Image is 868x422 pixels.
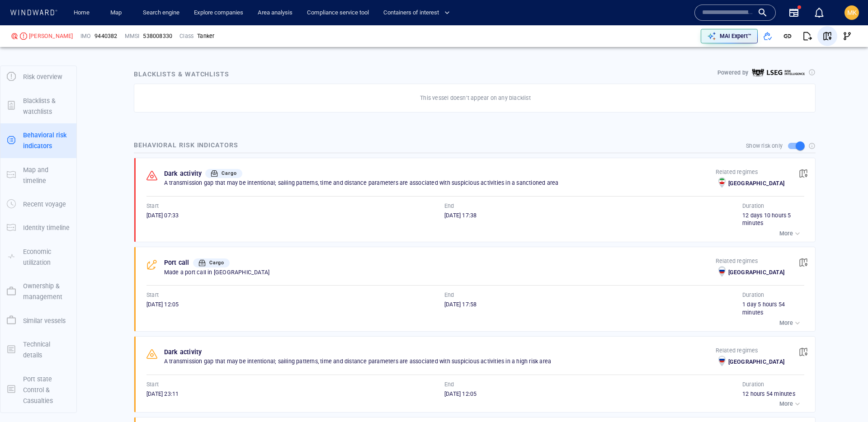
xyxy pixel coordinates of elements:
[0,158,76,193] button: Map and timeline
[444,380,454,389] p: End
[23,95,70,117] p: Blacklists & watchlists
[843,4,861,22] button: MK
[94,32,117,40] span: 9440382
[146,291,159,299] p: Start
[793,164,813,183] button: View on map
[0,274,76,309] button: Ownership & management
[0,72,76,81] a: Risk overview
[0,367,76,413] button: Port state Control & Casualties
[716,257,784,265] p: Related regimes
[701,29,758,43] button: MAI Expert™
[742,202,764,210] p: Duration
[67,5,96,21] button: Home
[616,33,630,46] div: Focus on vessel path
[152,229,191,243] div: [DATE] - [DATE]
[164,357,716,366] p: A transmission gap that may be intentional; sailing patterns, time and distance parameters are as...
[0,65,76,89] button: Risk overview
[779,230,793,238] p: More
[139,5,183,21] a: Search engine
[146,202,159,210] p: Start
[23,246,70,268] p: Economic utilization
[817,26,837,46] button: View on map
[779,319,793,327] p: More
[777,398,804,410] button: More
[793,253,813,272] button: View on map
[107,5,128,21] a: Map
[0,89,76,124] button: Blacklists & watchlists
[46,9,62,23] div: (6812)
[0,385,76,394] a: Port state Control & Casualties
[0,333,76,367] button: Technical details
[630,33,643,46] div: Toggle vessel historical path
[23,315,66,326] p: Similar vessels
[23,339,70,361] p: Technical details
[254,5,296,21] button: Area analysis
[716,168,784,176] p: Related regimes
[0,316,76,324] a: Similar vessels
[0,252,76,261] a: Economic utilization
[5,9,44,23] div: Activity timeline
[728,268,784,277] p: [GEOGRAPHIC_DATA]
[197,32,214,40] div: Tanker
[11,33,18,40] div: Nadav D Compli defined risk: high risk
[23,164,70,187] p: Map and timeline
[420,94,531,102] p: This vessel doesn’t appear on any blacklist
[23,71,62,82] p: Risk overview
[594,33,616,46] button: Export vessel information
[777,317,804,329] button: More
[742,291,764,299] p: Duration
[837,26,857,46] button: Visual Link Analysis
[720,32,751,40] p: MAI Expert™
[746,142,783,150] p: Show risk only
[0,223,76,232] a: Identity timeline
[0,170,76,179] a: Map and timeline
[777,227,804,240] button: More
[742,390,804,398] div: 12 hours 54 minutes
[29,32,73,40] span: MIKELA P.
[146,301,179,308] span: [DATE] 12:05
[146,380,159,389] p: Start
[383,8,450,18] span: Containers of interest
[103,5,132,21] button: Map
[23,222,70,233] p: Identity timeline
[444,390,476,397] span: [DATE] 12:05
[29,32,73,40] div: [PERSON_NAME]
[124,267,164,277] a: Mapbox logo
[146,212,179,219] span: [DATE] 07:33
[0,200,76,208] a: Recent voyage
[70,5,93,21] a: Home
[793,342,813,362] button: View on map
[23,374,70,407] p: Port state Control & Casualties
[0,101,76,110] a: Blacklists & watchlists
[146,390,179,397] span: [DATE] 23:11
[742,300,804,317] div: 1 day 5 hours 54 minutes
[444,291,454,299] p: End
[0,136,76,145] a: Behavioral risk indicators
[658,33,672,46] div: Toggle map information layers
[132,67,231,81] div: Blacklists & watchlists
[728,358,784,366] p: [GEOGRAPHIC_DATA]
[643,33,658,46] button: Create an AOI.
[444,202,454,210] p: End
[444,301,476,308] span: [DATE] 17:58
[728,179,784,188] p: [GEOGRAPHIC_DATA]
[742,211,804,228] div: 12 days 10 hours 5 minutes
[716,347,784,355] p: Related regimes
[717,69,748,77] p: Powered by
[23,130,70,152] p: Behavioral risk indicators
[164,179,716,187] p: A transmission gap that may be intentional; sailing patterns, time and distance parameters are as...
[222,170,237,176] span: Cargo
[0,309,76,333] button: Similar vessels
[742,380,764,389] p: Duration
[0,240,76,275] button: Economic utilization
[190,5,247,21] a: Explore companies
[80,32,91,40] p: IMO
[0,192,76,216] button: Recent voyage
[303,5,373,21] a: Compliance service tool
[20,33,27,40] div: High risk
[164,268,716,277] p: Made a port call in [GEOGRAPHIC_DATA]
[0,287,76,295] a: Ownership & management
[23,199,66,210] p: Recent voyage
